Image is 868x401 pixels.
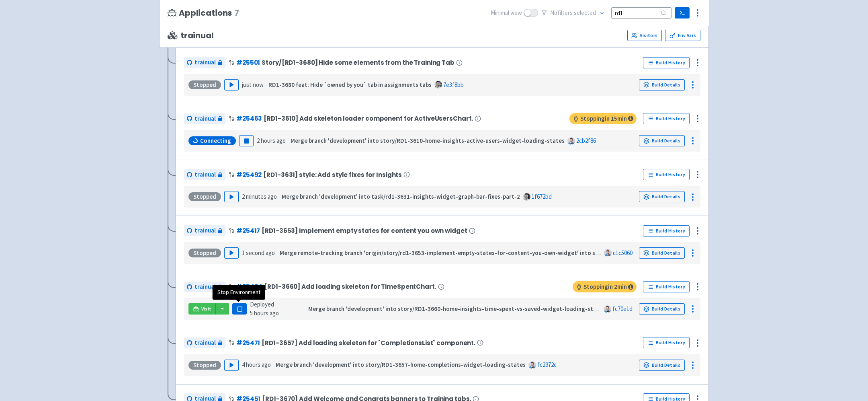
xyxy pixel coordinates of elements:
a: trainual [184,57,225,68]
span: Minimal view [491,8,522,18]
span: No filter s [550,8,596,18]
a: fc70e1d [612,305,633,313]
a: Env Vars [665,30,700,41]
span: [RD1-3610] Add skeleton loader component for ActiveUsersChart. [264,115,473,122]
span: trainual [194,170,216,179]
button: Play [224,191,239,202]
a: Build Details [639,135,685,146]
a: #25417 [236,226,260,235]
div: Stopped [188,80,221,89]
a: Terminal [675,7,690,19]
div: Stopped [188,249,221,257]
a: Build History [643,57,690,68]
a: c1c5060 [613,249,633,257]
span: [RD1-3631] style: Add style fixes for Insights [263,171,402,178]
time: 2 hours ago [257,137,286,144]
a: Build Details [639,247,685,259]
h3: Applications [168,8,239,18]
strong: Merge branch 'development' into story/RD1-3660-home-insights-time-spent-vs-saved-widget-loading-s... [308,305,605,313]
button: Pause [239,135,254,146]
a: Build Details [639,191,685,202]
time: 2 minutes ago [242,193,277,200]
a: trainual [184,113,225,124]
a: #25463 [236,114,262,123]
strong: Merge branch 'development' into story/RD1-3610-home-insights-active-users-widget-loading-states [291,137,565,144]
button: Play [224,360,239,371]
input: Search... [611,7,671,18]
a: Build History [643,225,690,236]
span: trainual [194,114,216,123]
div: Stopped [188,192,221,201]
span: trainual [194,338,216,348]
time: 4 hours ago [242,361,271,368]
a: 2cb2f86 [576,137,596,144]
span: Visit [201,306,212,312]
a: Visit [188,303,216,315]
a: trainual [184,225,225,236]
a: Build Details [639,303,685,315]
a: #25471 [236,339,260,347]
span: Deployed [250,300,279,317]
time: 5 hours ago [250,309,279,317]
a: Build History [643,337,690,348]
span: trainual [194,58,216,67]
span: trainual [168,31,214,40]
button: Pause [232,303,247,315]
strong: RD1-3680 feat: Hide `owned by you` tab in assignments tabs [268,81,432,88]
a: #25492 [236,171,262,179]
a: 7e3f8bb [443,81,464,88]
span: Stopping in 15 min [569,113,637,124]
a: trainual [184,282,225,292]
strong: Merge remote-tracking branch 'origin/story/rd1-3653-implement-empty-states-for-content-you-own-wi... [280,249,786,257]
div: Stopped [188,361,221,370]
span: Story/[RD1-3680] Hide some elements from the Training Tab [262,59,454,66]
button: Play [224,247,239,259]
span: trainual [194,282,216,292]
span: Stopping in 2 min [573,281,637,292]
a: fc2972c [537,361,557,368]
a: #25501 [236,58,260,67]
span: Connecting [200,137,231,145]
strong: Merge branch 'development' into story/RD1-3657-home-completions-widget-loading-states [276,361,526,368]
a: #25464 [236,282,262,291]
time: just now [242,81,264,88]
a: Build History [643,169,690,180]
a: Build Details [639,79,685,90]
span: selected [574,9,596,16]
a: Build Details [639,360,685,371]
button: Play [224,79,239,90]
span: [RD1-3657] Add loading skeleton for `CompletionsList` component. [262,339,475,346]
a: 1f672bd [532,193,552,200]
span: [RD1-3660] Add loading skeleton for TimeSpentChart. [264,283,436,290]
a: Visitors [627,30,662,41]
span: trainual [194,226,216,235]
a: Build History [643,113,690,124]
a: trainual [184,169,225,180]
time: 1 second ago [242,249,275,257]
a: Build History [643,281,690,292]
strong: Merge branch 'development' into task/rd1-3631-insights-widget-graph-bar-fixes-part-2 [282,193,520,200]
a: trainual [184,337,225,348]
span: [RD1-3653] Implement empty states for content you own widget [262,227,467,234]
span: 7 [234,8,239,18]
